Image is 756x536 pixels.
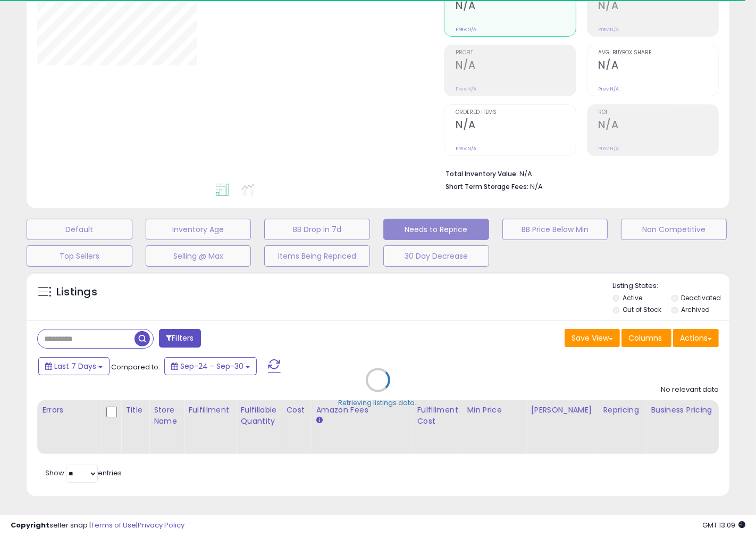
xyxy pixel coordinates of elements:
[383,219,489,240] button: Needs to Reprice
[146,219,251,240] button: Inventory Age
[530,182,543,192] span: N/A
[599,26,619,32] small: Prev: N/A
[27,219,132,240] button: Default
[456,119,575,133] h2: N/A
[456,59,575,73] h2: N/A
[599,145,619,152] small: Prev: N/A
[146,245,251,267] button: Selling @ Max
[264,219,370,240] button: BB Drop in 7d
[502,219,608,240] button: BB Price Below Min
[456,50,575,56] span: Profit
[599,110,718,116] span: ROI
[11,521,184,531] div: seller snap | |
[264,245,370,267] button: Items Being Repriced
[599,119,718,133] h2: N/A
[702,520,745,530] span: 2025-10-8 13:09 GMT
[446,167,711,179] li: N/A
[456,145,476,152] small: Prev: N/A
[27,245,132,267] button: Top Sellers
[456,26,476,32] small: Prev: N/A
[11,520,49,530] strong: Copyright
[599,50,718,56] span: Avg. Buybox Share
[91,520,136,530] a: Terms of Use
[338,399,418,408] div: Retrieving listings data..
[383,245,489,267] button: 30 Day Decrease
[599,86,619,92] small: Prev: N/A
[138,520,184,530] a: Privacy Policy
[599,59,718,73] h2: N/A
[621,219,727,240] button: Non Competitive
[456,86,476,92] small: Prev: N/A
[446,169,518,178] b: Total Inventory Value:
[456,110,575,116] span: Ordered Items
[446,182,528,191] b: Short Term Storage Fees:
